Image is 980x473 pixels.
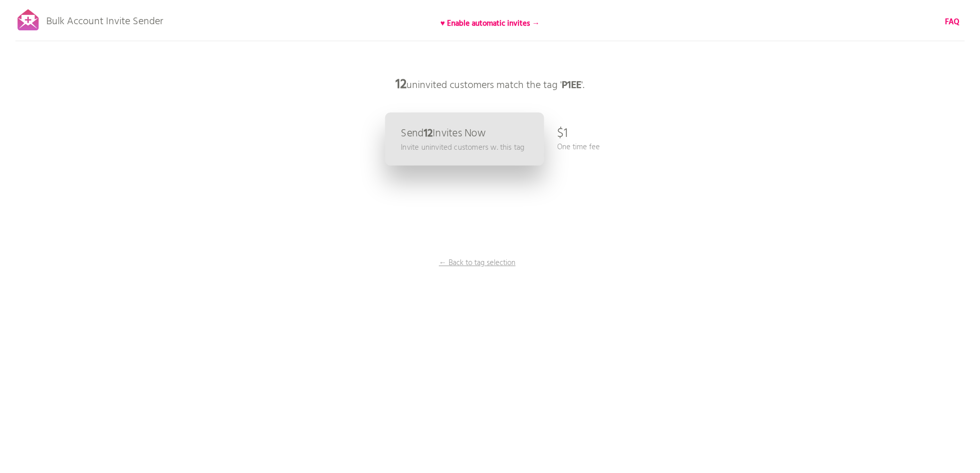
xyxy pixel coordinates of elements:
[396,75,406,95] b: 12
[46,6,163,32] p: Bulk Account Invite Sender
[945,16,959,28] b: FAQ
[945,16,959,28] a: FAQ
[440,17,540,30] b: ♥ Enable automatic invites →
[557,118,568,149] p: $1
[557,142,600,153] p: One time fee
[401,128,486,139] p: Send Invites Now
[423,125,433,142] b: 12
[385,113,544,166] a: Send12Invites Now Invite uninvited customers w. this tag
[401,142,524,153] p: Invite uninvited customers w. this tag
[439,257,516,269] p: ← Back to tag selection
[336,69,645,100] p: uninvited customers match the tag ' '.
[562,77,581,94] b: P1EE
